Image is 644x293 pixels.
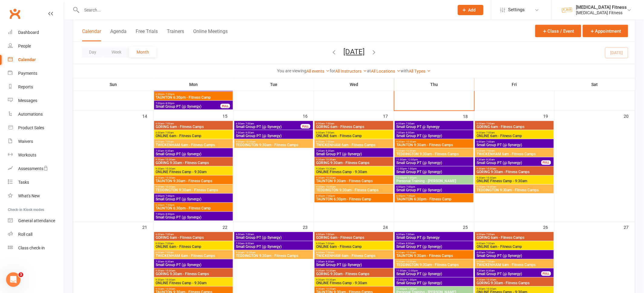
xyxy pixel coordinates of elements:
span: - 7:00am [485,140,495,143]
a: All events [307,69,330,74]
span: GORING 6am - Fitness Camps [155,236,232,240]
span: 6:30pm [396,195,472,198]
span: TAUNTON 9:30am - Fitness Camps [155,179,232,183]
span: GORING 6am - Fitness Camps [476,236,553,240]
div: 22 [223,222,233,232]
span: - 1:00pm [407,279,417,281]
div: Product Sales [18,125,44,130]
a: Payments [8,67,64,80]
span: ONLINE 6am - Fitness Camp [476,134,553,138]
span: 6:00am [155,242,232,245]
span: 6:00am [316,252,392,254]
span: 7:30am [316,150,392,152]
span: 6:00am [155,140,232,143]
div: Tasks [18,180,29,185]
span: 6:00am [476,140,553,143]
span: - 7:00am [405,233,414,236]
span: Small Group PT (@ Synergy) [396,189,472,192]
span: Small Group PT (@ Synergy) [396,170,472,174]
div: Assessments [18,166,48,171]
span: - 10:30am [164,279,175,281]
span: 6:00am [155,252,232,254]
span: 9:30am [316,270,392,272]
span: ONLINE Fitness Camp - 9:30am [155,170,232,174]
span: TAUNTON 9:30am - Fitness Camps [396,254,472,258]
span: TAUNTON 9:30am - Fitness Camps [316,179,392,183]
span: 9:30am [316,279,392,281]
th: Sun [73,78,154,91]
span: GORING 9:30am - Fitness Camps [155,161,232,165]
span: TWICKENHAM 6am - Fitness Camps [476,152,553,156]
span: - 10:30am [485,279,496,281]
span: 9:30am [476,288,553,291]
span: - 10:30am [405,150,416,152]
div: FULL [220,104,230,108]
span: - 1:00pm [407,168,417,170]
span: - 7:00am [485,233,495,236]
span: TWICKENHAM 6am - Fitness Camps [155,254,232,258]
span: Small Group PT (@ Synergy) [155,105,221,108]
span: Settings [508,3,525,17]
span: - 8:30am [485,159,495,161]
div: 14 [142,111,153,121]
button: Appointment [583,25,628,37]
span: - 10:30am [325,177,336,179]
button: Day [81,47,104,58]
span: Small Group PT (@ Synergy) [236,125,301,129]
span: 12:30pm [396,288,472,291]
span: 6:00am [316,233,392,236]
span: TAUNTON 6:30pm - Fitness Camp [316,198,392,201]
span: - 10:30am [485,177,496,179]
span: 9:30am [476,177,553,179]
span: - 7:00am [164,140,174,143]
span: Small Group PT (@ Synergy) [155,263,232,267]
span: - 7:00am [164,233,174,236]
span: - 8:00am [405,242,414,245]
th: Mon [154,78,234,91]
span: 6:00am [155,122,232,125]
span: 6:00am [476,122,553,125]
th: Thu [394,78,474,91]
span: 11:00am [396,159,472,161]
span: 7:00pm [155,102,221,105]
span: 3 [18,272,23,277]
button: Trainers [167,28,184,41]
span: 9:30am [396,150,472,152]
span: Small Group PT (@ Synergy) [236,134,312,138]
div: Messages [18,98,37,103]
span: Small Group PT (@ Synergy) [396,161,472,165]
span: - 7:00am [325,252,334,254]
span: Small Group PT (@ Synergy) [316,263,392,267]
span: GORING 9:30am - Fitness Camps [316,161,392,165]
span: TAUNTON 6:30pm - Fitness Camp [155,96,232,99]
span: 6:00am [316,242,392,245]
span: - 7:00am [325,122,334,125]
span: - 10:30am [164,159,175,161]
span: 9:30am [155,279,232,281]
span: - 10:30am [325,279,336,281]
div: FULL [541,272,551,276]
span: 12:00pm [396,279,472,281]
span: - 10:30am [485,168,496,170]
div: People [18,44,31,48]
span: Small Group PT (@ Synergy) [476,161,542,165]
span: 7:00am [396,131,472,134]
div: 24 [383,222,394,232]
a: Class kiosk mode [8,241,64,255]
span: - 7:00am [164,242,174,245]
span: Small Group PT @ Synergy [396,236,472,240]
span: - 10:30am [405,252,416,254]
span: 11:00am [396,270,472,272]
a: Calendar [8,53,64,67]
div: Waivers [18,139,33,144]
div: 15 [223,111,233,121]
span: ONLINE Fitness Camp - 9:30am [155,281,232,285]
span: - 10:30am [244,140,256,143]
a: General attendance kiosk mode [8,214,64,228]
span: - 8:00pm [164,213,174,216]
strong: at [367,68,371,73]
a: People [8,39,64,53]
span: - 7:00am [405,122,414,125]
span: - 7:00am [164,122,174,125]
span: - 8:00am [244,242,254,245]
